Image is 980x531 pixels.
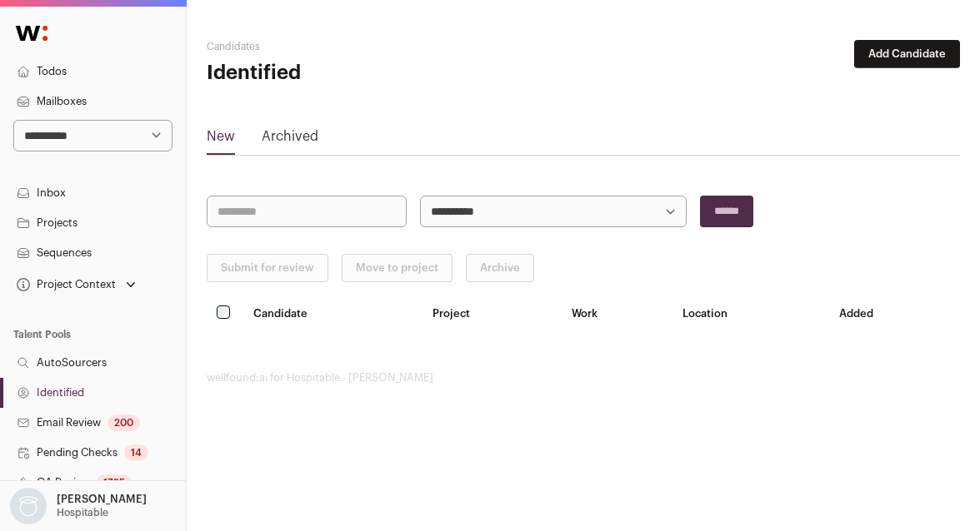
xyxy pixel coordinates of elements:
[243,295,422,331] th: Candidate
[107,414,140,431] div: 200
[124,444,148,461] div: 14
[207,40,457,53] h2: Candidates
[207,127,235,153] a: New
[57,493,147,506] p: [PERSON_NAME]
[854,40,960,68] button: Add Candidate
[422,295,562,331] th: Project
[97,474,132,491] div: 1725
[672,295,829,331] th: Location
[13,278,116,291] div: Project Context
[829,295,960,331] th: Added
[13,273,139,296] button: Open dropdown
[207,60,457,87] h1: Identified
[207,371,960,385] footer: wellfound:ai for Hospitable - [PERSON_NAME]
[262,127,318,153] a: Archived
[57,506,108,519] p: Hospitable
[10,488,47,524] img: nopic.png
[7,488,150,524] button: Open dropdown
[7,17,57,50] img: Wellfound
[562,295,672,331] th: Work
